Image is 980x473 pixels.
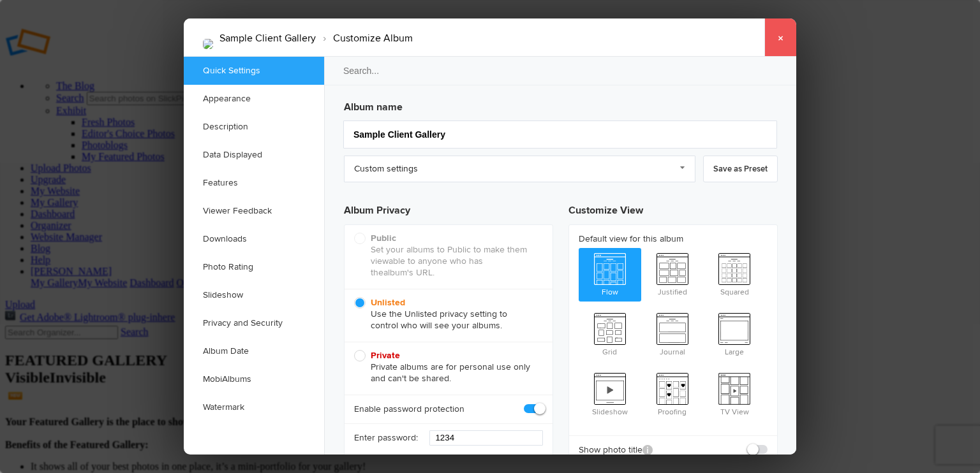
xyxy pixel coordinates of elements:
[219,27,316,49] li: Sample Client Gallery
[345,225,553,289] div: Can't set this sub-album as “Public” when the parent album is not “Public”
[371,297,405,308] b: Unlisted
[184,253,324,281] a: Photo Rating
[703,368,766,419] span: TV View
[184,113,324,141] a: Description
[184,365,324,393] a: MobiAlbums
[703,248,766,299] span: Squared
[579,308,641,359] span: Grid
[579,233,768,245] b: Default view for this album
[316,27,413,49] li: Customize Album
[184,281,324,309] a: Slideshow
[184,57,324,85] a: Quick Settings
[641,368,704,419] span: Proofing
[344,193,553,224] h3: Album Privacy
[184,309,324,337] a: Privacy and Security
[184,337,324,365] a: Album Date
[354,432,418,444] b: Enter password:
[703,308,766,359] span: Large
[703,156,778,182] a: Save as Preset
[184,197,324,225] a: Viewer Feedback
[323,56,798,85] input: Search...
[641,248,704,299] span: Justified
[184,169,324,197] a: Features
[371,350,400,361] b: Private
[568,193,778,224] h3: Customize View
[764,18,796,57] a: ×
[579,444,653,456] b: Show photo title
[184,141,324,169] a: Data Displayed
[344,156,695,182] a: Custom settings
[354,350,537,384] span: Private albums are for personal use only and can't be shared.
[354,403,464,416] b: Enable password protection
[579,248,641,299] span: Flow
[184,393,324,421] a: Watermark
[354,297,537,331] span: Use the Unlisted privacy setting to control who will see your albums.
[579,368,641,419] span: Slideshow
[641,308,704,359] span: Journal
[184,225,324,253] a: Downloads
[184,85,324,113] a: Appearance
[203,39,213,49] img: Missy-Cal_Wedding_0029.jpg
[344,94,778,115] h3: Album name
